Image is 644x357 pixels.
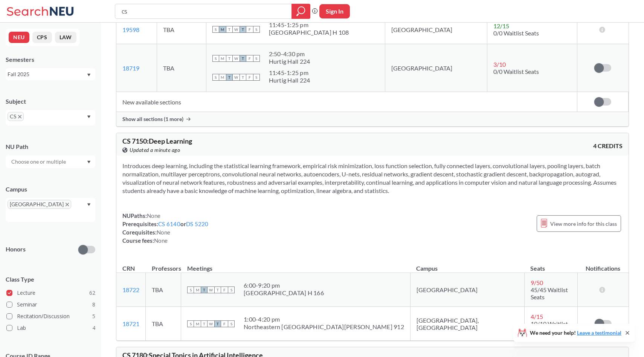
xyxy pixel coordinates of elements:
div: Fall 2025Dropdown arrow [6,68,95,80]
div: 1:00 - 4:20 pm [244,316,404,323]
span: S [228,287,235,293]
div: 11:45 - 1:25 pm [269,69,310,77]
span: S [212,26,219,33]
span: S [253,74,260,81]
label: Seminar [6,300,95,310]
span: 4 [92,324,95,332]
svg: Dropdown arrow [87,74,91,77]
span: View more info for this class [550,219,617,228]
span: T [226,55,233,62]
th: Seats [524,257,577,273]
span: 5 [92,312,95,320]
p: Honors [6,245,26,254]
span: S [253,55,260,62]
span: None [147,212,160,219]
svg: Dropdown arrow [87,203,91,206]
span: W [233,26,240,33]
div: Semesters [6,55,95,64]
span: S [212,55,219,62]
span: F [246,26,253,33]
div: Northeastern [GEOGRAPHIC_DATA][PERSON_NAME] 912 [244,323,404,331]
span: Show all sections (1 more) [122,116,183,123]
span: We need your help! [530,330,621,336]
span: T [226,74,233,81]
span: 0/0 Waitlist Seats [493,29,539,37]
div: 2:50 - 4:30 pm [269,50,310,58]
div: Fall 2025 [8,70,86,78]
span: 8 [92,300,95,309]
span: T [240,74,246,81]
a: 18722 [122,286,139,293]
span: T [240,55,246,62]
div: 11:45 - 1:25 pm [269,21,349,29]
a: Leave a testimonial [577,329,621,336]
span: [GEOGRAPHIC_DATA]X to remove pill [8,200,71,209]
span: M [219,55,226,62]
a: 18719 [122,64,139,72]
div: 6:00 - 9:20 pm [244,282,324,289]
td: TBA [157,44,206,92]
span: W [208,320,214,327]
span: 9 / 50 [531,279,543,286]
span: M [219,74,226,81]
div: Hurtig Hall 224 [269,77,310,84]
span: 0/0 Waitlist Seats [493,68,539,75]
label: Lab [6,323,95,333]
th: Meetings [181,257,411,273]
span: 45/45 Waitlist Seats [531,286,568,300]
div: Campus [6,185,95,193]
a: 19598 [122,26,139,33]
span: T [214,287,221,293]
section: Introduces deep learning, including the statistical learning framework, empirical risk minimizati... [122,162,623,195]
span: None [157,229,170,236]
button: LAW [55,32,76,43]
span: W [233,74,240,81]
div: Show all sections (1 more) [116,112,629,126]
span: T [226,26,233,33]
span: 4 / 15 [531,313,543,320]
span: W [233,55,240,62]
span: CS 7150 : Deep Learning [122,137,192,145]
svg: X to remove pill [66,203,69,206]
div: CRN [122,264,135,273]
td: TBA [146,307,181,341]
a: DS 5220 [186,221,209,227]
div: Hurtig Hall 224 [269,58,310,65]
label: Lecture [6,288,95,298]
td: [GEOGRAPHIC_DATA], [GEOGRAPHIC_DATA] [410,307,524,341]
a: 18721 [122,320,139,327]
span: M [194,287,201,293]
div: Subject [6,97,95,106]
label: Recitation/Discussion [6,311,95,321]
span: 4 CREDITS [593,142,623,150]
svg: X to remove pill [18,115,21,118]
svg: Dropdown arrow [87,115,91,118]
span: T [201,320,208,327]
div: [GEOGRAPHIC_DATA] H 166 [244,289,324,297]
span: S [187,320,194,327]
span: None [154,237,168,244]
div: CSX to remove pillDropdown arrow [6,110,95,126]
span: T [201,287,208,293]
input: Choose one or multiple [8,157,71,166]
span: M [219,26,226,33]
span: F [221,320,228,327]
span: S [187,287,194,293]
span: 10/10 Waitlist Seats [531,320,568,334]
span: Class Type [6,275,95,283]
td: [GEOGRAPHIC_DATA] [385,15,487,44]
div: NUPaths: Prerequisites: or Corequisites: Course fees: [122,211,209,245]
td: [GEOGRAPHIC_DATA] [385,44,487,92]
div: NU Path [6,142,95,151]
span: 12 / 15 [493,22,509,29]
span: F [221,287,228,293]
span: 62 [89,289,95,297]
span: S [253,26,260,33]
div: [GEOGRAPHIC_DATA] H 108 [269,29,349,36]
div: Dropdown arrow [6,155,95,168]
svg: Dropdown arrow [87,161,91,164]
span: CSX to remove pill [8,112,24,121]
th: Professors [146,257,181,273]
input: Class, professor, course number, "phrase" [121,5,286,18]
div: magnifying glass [291,4,310,19]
